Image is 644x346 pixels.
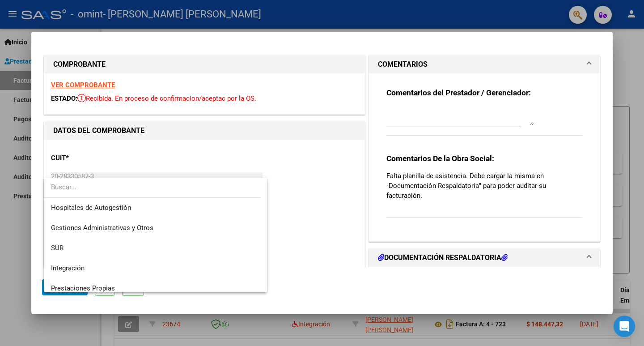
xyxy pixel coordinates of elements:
span: Prestaciones Propias [51,284,115,292]
div: Open Intercom Messenger [614,316,635,337]
span: SUR [51,244,64,252]
span: Integración [51,264,85,272]
input: dropdown search [44,177,260,197]
span: Hospitales de Autogestión [51,204,131,212]
span: Gestiones Administrativas y Otros [51,224,153,232]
